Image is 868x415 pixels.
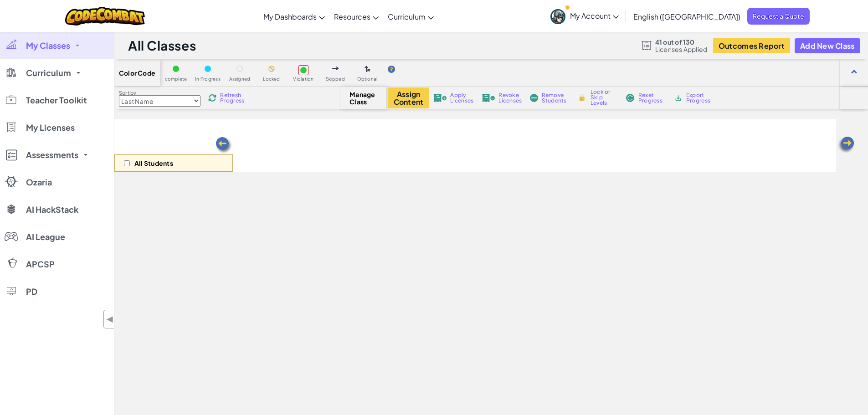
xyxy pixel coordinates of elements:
a: My Account [546,2,623,31]
label: Sort by [119,89,200,97]
img: IconArchive.svg [674,94,683,102]
span: Apply Licenses [450,92,473,103]
a: Resources [329,4,383,29]
span: Assigned [229,77,251,82]
span: My Dashboards [263,12,317,21]
span: Refresh Progress [220,92,248,103]
span: Color Code [119,69,155,77]
a: Curriculum [383,4,438,29]
span: Remove Students [542,92,569,103]
span: Reset Progress [638,92,666,103]
span: complete [165,77,187,82]
button: Assign Content [388,87,429,108]
img: IconOptionalLevel.svg [365,66,370,73]
img: IconLicenseApply.svg [433,94,447,102]
img: avatar [550,9,565,24]
span: Violation [293,77,313,82]
span: 41 out of 130 [655,38,708,46]
img: IconLock.svg [577,93,587,102]
img: IconReset.svg [626,94,635,102]
h1: All Classes [128,37,196,54]
span: Revoke Licenses [498,92,522,103]
span: Optional [357,77,378,82]
span: AI HackStack [26,205,78,214]
span: My Classes [26,41,70,50]
span: My Licenses [26,123,75,132]
span: In Progress [195,77,221,82]
p: All Students [134,159,173,167]
span: Curriculum [388,12,426,21]
span: Teacher Toolkit [26,96,87,104]
span: Licenses Applied [655,46,708,53]
a: My Dashboards [259,4,329,29]
img: IconSkippedLevel.svg [332,67,339,70]
img: IconHint.svg [388,66,395,73]
img: IconReload.svg [208,94,216,102]
span: Curriculum [26,69,71,77]
a: Request a Quote [747,8,810,25]
button: Add New Class [795,38,860,53]
button: Outcomes Report [713,38,790,53]
span: AI League [26,233,65,241]
img: Arrow_Left.png [837,136,855,154]
span: Manage Class [349,91,376,105]
span: Export Progress [686,92,714,103]
span: ◀ [106,313,114,326]
span: My Account [570,11,619,20]
span: Assessments [26,151,78,159]
img: IconLicenseRevoke.svg [482,94,495,102]
img: IconRemoveStudents.svg [530,94,538,102]
span: Lock or Skip Levels [591,89,617,106]
span: English ([GEOGRAPHIC_DATA]) [633,12,740,21]
img: Arrow_Left.png [215,136,233,154]
img: CodeCombat logo [65,7,145,26]
span: Locked [263,77,280,82]
span: Ozaria [26,178,52,186]
a: English ([GEOGRAPHIC_DATA]) [629,4,745,29]
span: Skipped [326,77,345,82]
span: Resources [334,12,370,21]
